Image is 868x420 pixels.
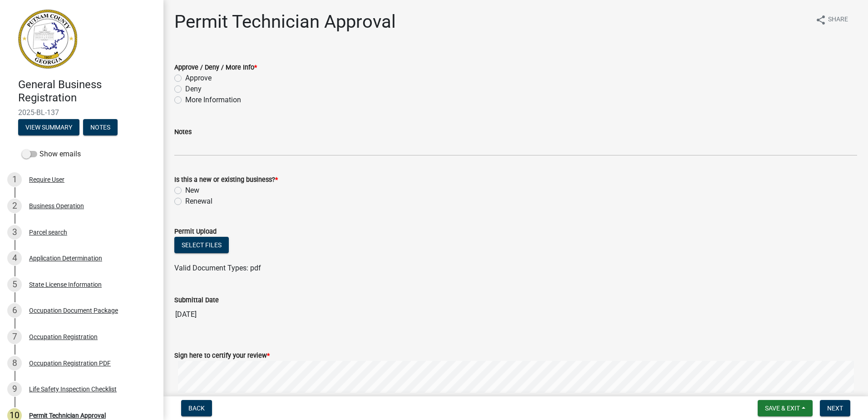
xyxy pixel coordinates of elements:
div: 5 [7,277,22,292]
div: Permit Technician Approval [29,412,106,419]
img: Putnam County, Georgia [18,10,77,69]
label: New [185,185,199,196]
label: Approve / Deny / More Info [174,65,257,71]
button: Select files [174,237,229,253]
div: 3 [7,225,22,240]
div: 1 [7,172,22,187]
label: Notes [174,129,192,135]
div: 7 [7,330,22,344]
div: 9 [7,382,22,396]
label: Sign here to certify your review [174,353,270,359]
span: 2025-BL-137 [18,108,145,117]
label: Show emails [22,149,81,160]
button: Notes [83,119,118,135]
div: Business Operation [29,203,84,209]
label: Permit Upload [174,229,217,235]
label: Is this a new or existing business? [174,177,278,183]
label: Deny [185,84,202,95]
div: 6 [7,303,22,318]
div: Life Safety Inspection Checklist [29,386,117,392]
div: Application Determination [29,255,102,261]
div: State License Information [29,281,102,288]
div: 4 [7,251,22,265]
div: 8 [7,356,22,370]
button: shareShare [808,11,855,29]
div: Occupation Registration [29,334,98,340]
span: Save & Exit [765,405,800,412]
span: Next [827,405,843,412]
div: Require User [29,176,64,183]
div: 2 [7,199,22,213]
button: Back [181,400,212,416]
span: Valid Document Types: pdf [174,264,261,272]
wm-modal-confirm: Summary [18,124,79,131]
button: Next [820,400,850,416]
span: Back [188,405,205,412]
div: Parcel search [29,229,67,235]
button: View Summary [18,119,79,135]
label: Approve [185,73,212,84]
span: Share [828,15,848,25]
label: Submittal Date [174,297,219,304]
button: Save & Exit [758,400,813,416]
label: More Information [185,95,241,105]
label: Renewal [185,196,212,207]
div: Occupation Registration PDF [29,360,111,366]
h1: Permit Technician Approval [174,11,396,33]
h4: General Business Registration [18,78,156,105]
i: share [815,15,826,25]
wm-modal-confirm: Notes [83,124,118,131]
div: Occupation Document Package [29,307,118,314]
